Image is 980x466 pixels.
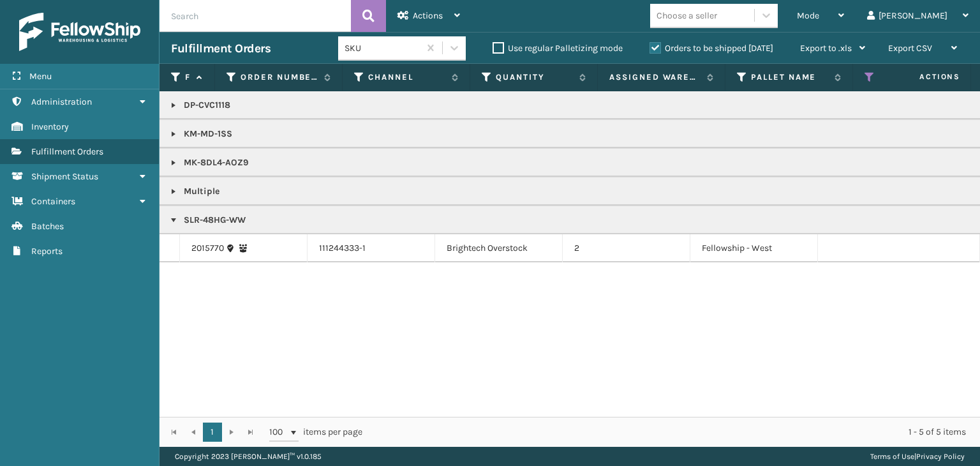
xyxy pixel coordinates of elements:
[31,196,75,207] span: Containers
[308,234,435,262] td: 111244333-1
[31,146,103,157] span: Fulfillment Orders
[751,71,828,83] label: Pallet Name
[888,43,932,54] span: Export CSV
[493,43,623,54] label: Use regular Palletizing mode
[31,171,98,182] span: Shipment Status
[800,43,852,54] span: Export to .xls
[19,13,140,51] img: logo
[380,426,966,439] div: 1 - 5 of 5 items
[203,423,222,442] a: 1
[609,71,701,83] label: Assigned Warehouse
[269,423,362,442] span: items per page
[31,246,63,257] span: Reports
[879,66,968,87] span: Actions
[269,426,288,439] span: 100
[870,452,914,461] a: Terms of Use
[171,41,271,56] h3: Fulfillment Orders
[31,221,64,232] span: Batches
[175,447,322,466] p: Copyright 2023 [PERSON_NAME]™ v 1.0.185
[368,71,445,83] label: Channel
[797,10,819,21] span: Mode
[650,43,773,54] label: Orders to be shipped [DATE]
[413,10,443,21] span: Actions
[29,71,52,82] span: Menu
[563,234,690,262] td: 2
[191,242,224,255] a: 2015770
[345,41,420,55] div: SKU
[31,121,69,132] span: Inventory
[435,234,563,262] td: Brightech Overstock
[241,71,318,83] label: Order Number
[916,452,965,461] a: Privacy Policy
[31,96,92,107] span: Administration
[870,447,965,466] div: |
[185,71,190,83] label: Fulfillment Order Id
[657,9,717,22] div: Choose a seller
[690,234,818,262] td: Fellowship - West
[496,71,573,83] label: Quantity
